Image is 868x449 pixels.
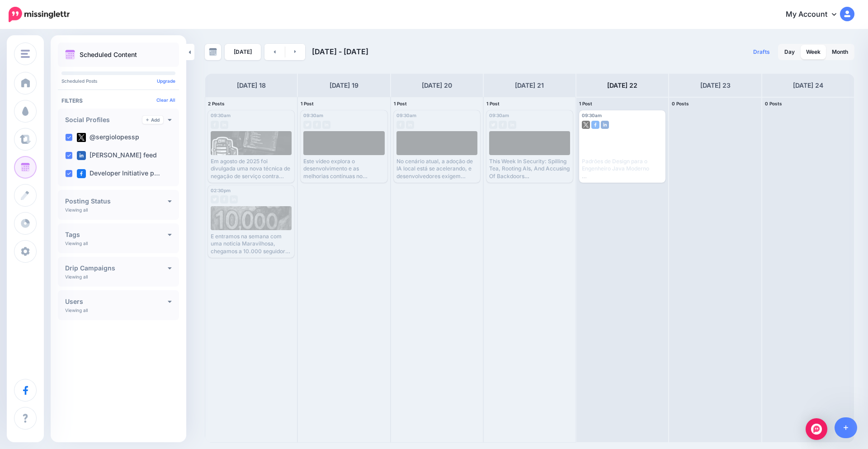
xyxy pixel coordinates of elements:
div: Este vídeo explora o desenvolvimento e as melhorias contínuas no vetorizador automático do HotSpo... [303,158,384,180]
img: facebook-grey-square.png [313,121,321,129]
span: 09:30am [582,113,602,118]
h4: Users [65,298,168,305]
h4: [DATE] 22 [607,80,637,91]
img: twitter-grey-square.png [489,121,497,129]
img: facebook-grey-square.png [211,121,219,129]
div: E entramos na semana com uma noticia Maravilhosa, chegamos a 10.000 seguidores aqui no Linkedin. ... [211,233,292,255]
img: facebook-square.png [77,169,86,178]
span: 2 Posts [208,101,225,106]
a: Clear All [156,97,175,103]
h4: Tags [65,232,168,238]
img: twitter-square.png [582,121,590,129]
div: Open Intercom Messenger [806,418,827,440]
img: facebook-square.png [591,121,599,129]
div: Em agosto de 2025 foi divulgada uma nova técnica de negação de serviço contra implementações HTTP... [211,158,292,180]
a: Day [779,45,800,59]
p: Viewing all [65,207,88,213]
a: [DATE] [225,44,261,60]
a: Month [826,45,854,59]
h4: Posting Status [65,198,168,204]
label: Developer Initiative p… [77,169,160,178]
span: 1 Post [486,101,500,106]
span: 0 Posts [672,101,689,106]
a: Week [801,45,826,59]
img: calendar-grey-darker.png [209,48,217,56]
h4: Filters [61,97,175,104]
h4: [DATE] 19 [330,80,359,91]
h4: [DATE] 21 [515,80,544,91]
p: Viewing all [65,274,88,279]
img: Missinglettr [9,7,70,22]
img: twitter-grey-square.png [303,121,311,129]
h4: Drip Campaigns [65,265,168,271]
span: 1 Post [301,101,314,106]
div: This Week In Security: Spilling Tea, Rooting AIs, And Accusing Of Backdoors [URL][DOMAIN_NAME] [489,158,570,180]
a: Add [142,116,163,124]
p: Viewing all [65,307,88,313]
p: Scheduled Posts [61,79,175,83]
a: Upgrade [157,78,175,84]
img: linkedin-grey-square.png [508,121,516,129]
h4: [DATE] 20 [422,80,452,91]
span: 09:30am [489,113,509,118]
span: Drafts [753,49,770,55]
span: 09:30am [303,113,323,118]
h4: [DATE] 18 [237,80,266,91]
img: linkedin-square.png [77,151,86,160]
img: linkedin-grey-square.png [220,121,228,129]
a: Drafts [748,44,775,60]
img: facebook-grey-square.png [396,121,405,129]
span: 1 Post [579,101,592,106]
label: @sergiolopessp [77,133,139,142]
p: Viewing all [65,241,88,246]
img: facebook-grey-square.png [499,121,507,129]
img: linkedin-grey-square.png [322,121,330,129]
h4: [DATE] 23 [700,80,731,91]
label: [PERSON_NAME] feed [77,151,157,160]
img: twitter-square.png [77,133,86,142]
h4: [DATE] 24 [793,80,823,91]
img: facebook-grey-square.png [220,195,228,203]
span: [DATE] - [DATE] [312,47,368,56]
span: 0 Posts [765,101,782,106]
div: Padrões de Design para o Engenheiro Java Moderno [URL][DOMAIN_NAME] [582,158,663,180]
span: 09:30am [211,113,231,118]
img: linkedin-grey-square.png [230,195,238,203]
span: 1 Post [394,101,407,106]
h4: Social Profiles [65,117,142,123]
span: 09:30am [396,113,416,118]
img: linkedin-square.png [601,121,609,129]
a: My Account [777,4,854,26]
img: calendar.png [65,50,75,60]
p: Scheduled Content [80,52,137,58]
img: twitter-grey-square.png [211,195,219,203]
span: 02:30pm [211,188,231,193]
img: linkedin-grey-square.png [406,121,414,129]
img: menu.png [21,50,30,58]
div: No cenário atual, a adoção de IA local está se acelerando, e desenvolvedores exigem ferramentas q... [396,158,477,180]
